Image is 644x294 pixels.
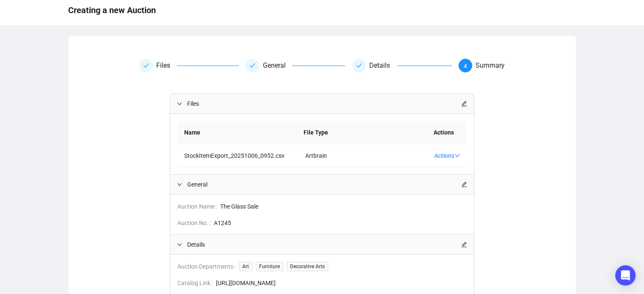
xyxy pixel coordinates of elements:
[434,152,460,159] a: Actions
[475,59,505,72] div: Summary
[369,59,397,72] div: Details
[170,235,474,254] div: Detailsedit
[297,121,416,144] th: File Type
[256,262,283,271] span: Furniture
[156,59,177,72] div: Files
[216,278,467,288] span: [URL][DOMAIN_NAME]
[170,175,474,194] div: Generaledit
[177,121,297,144] th: Name
[214,218,467,228] span: A1245
[416,121,461,144] th: Actions
[220,202,467,211] span: The Glass Sale
[249,63,255,69] span: check
[177,202,220,211] span: Auction Name
[177,242,182,247] span: expanded
[177,101,182,106] span: expanded
[139,59,239,72] div: Files
[177,262,239,271] span: Auction Departments
[356,63,362,69] span: check
[305,152,327,159] span: Artbrain
[461,181,467,187] span: edit
[461,242,467,247] span: edit
[177,278,216,288] span: Catalog Link
[459,59,505,72] div: 4Summary
[177,144,299,168] td: StockItemExport_20251006_0952.csv
[170,94,474,113] div: Filesedit
[187,240,461,249] span: Details
[177,182,182,187] span: expanded
[454,153,460,159] span: down
[263,59,292,72] div: General
[68,3,156,17] span: Creating a new Auction
[287,262,328,271] span: Decorative Arts
[246,59,345,72] div: General
[177,218,214,228] span: Auction No.
[143,63,149,69] span: check
[352,59,452,72] div: Details
[239,262,252,271] span: Art
[615,265,636,286] div: Open Intercom Messenger
[461,101,467,107] span: edit
[464,63,467,69] span: 4
[187,180,461,189] span: General
[187,99,461,108] span: Files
